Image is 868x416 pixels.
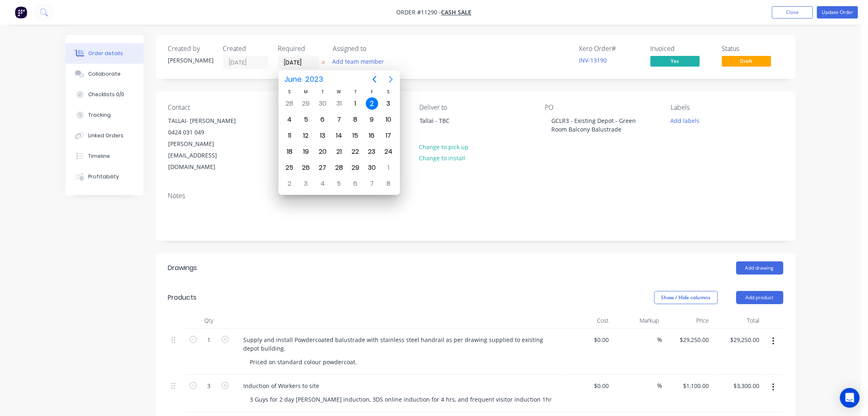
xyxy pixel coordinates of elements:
[316,178,329,190] div: Tuesday, July 4, 2023
[168,104,281,111] div: Contact
[333,113,345,126] div: Wednesday, June 7, 2023
[382,178,395,190] div: Saturday, July 8, 2023
[300,178,312,190] div: Monday, July 3, 2023
[333,146,345,158] div: Wednesday, June 21, 2023
[651,56,700,66] span: Yes
[441,9,472,16] a: CASH SALE
[169,115,237,127] div: TALLAI- [PERSON_NAME]
[366,71,383,88] button: Previous page
[300,162,312,174] div: Monday, June 26, 2023
[651,45,712,53] div: Invoiced
[366,97,378,110] div: Friday, June 2, 2023
[333,129,345,142] div: Wednesday, June 14, 2023
[66,105,144,125] button: Tracking
[316,162,329,174] div: Tuesday, June 27, 2023
[736,261,783,275] button: Add drawing
[333,178,345,190] div: Wednesday, July 5, 2023
[169,138,237,173] div: [PERSON_NAME][EMAIL_ADDRESS][DOMAIN_NAME]
[244,393,559,405] div: 3 Guys for 2 day [PERSON_NAME] induction, 3DS online induction for 4 hrs, and frequent visitor in...
[349,97,362,110] div: Thursday, June 1, 2023
[383,71,399,88] button: Next page
[331,88,347,95] div: W
[283,97,296,110] div: Sunday, May 28, 2023
[722,56,771,66] span: Draft
[545,104,658,111] div: PO
[66,84,144,105] button: Checklists 0/0
[314,88,331,95] div: T
[654,291,718,304] button: Show / Hide columns
[169,127,237,138] div: 0424 031 049
[333,162,345,174] div: Wednesday, June 28, 2023
[772,6,813,18] button: Close
[283,129,296,142] div: Sunday, June 11, 2023
[66,146,144,166] button: Timeline
[88,50,123,57] div: Order details
[382,162,395,174] div: Saturday, July 1, 2023
[88,91,124,98] div: Checklists 0/0
[168,192,783,200] div: Notes
[333,97,345,110] div: Wednesday, May 31, 2023
[349,129,362,142] div: Thursday, June 15, 2023
[380,88,397,95] div: S
[736,291,783,304] button: Add product
[300,129,312,142] div: Monday, June 12, 2023
[366,162,378,174] div: Friday, June 30, 2023
[366,113,378,126] div: Friday, June 9, 2023
[66,43,144,64] button: Order details
[579,45,641,53] div: Xero Order #
[382,113,395,126] div: Saturday, June 10, 2023
[415,153,470,164] button: Change to install
[658,335,662,344] span: %
[347,88,363,95] div: T
[168,56,213,65] div: [PERSON_NAME]
[316,146,329,158] div: Tuesday, June 20, 2023
[349,113,362,126] div: Thursday, June 8, 2023
[840,388,860,408] div: Open Intercom Messenger
[237,334,559,354] div: Supply and install Powdercoated balustrade with stainless steel handrail as per drawing supplied ...
[244,356,364,368] div: Priced on standard colour powdercoat.
[658,381,662,391] span: %
[666,115,704,126] button: Add labels
[382,146,395,158] div: Saturday, June 24, 2023
[419,104,532,111] div: Deliver to
[349,178,362,190] div: Thursday, July 6, 2023
[88,70,121,78] div: Collaborate
[168,293,197,303] div: Products
[162,115,244,173] div: TALLAI- [PERSON_NAME]0424 031 049[PERSON_NAME][EMAIL_ADDRESS][DOMAIN_NAME]
[281,88,298,95] div: S
[283,146,296,158] div: Sunday, June 18, 2023
[722,45,783,53] div: Status
[88,153,110,160] div: Timeline
[300,113,312,126] div: Monday, June 5, 2023
[278,45,323,53] div: Required
[397,9,441,16] span: Order #11290 -
[300,146,312,158] div: Monday, June 19, 2023
[817,6,858,18] button: Update Order
[328,56,388,67] button: Add team member
[713,312,763,329] div: Total
[283,162,296,174] div: Sunday, June 25, 2023
[662,312,713,329] div: Price
[88,111,111,119] div: Tracking
[66,64,144,84] button: Collaborate
[279,72,329,87] button: June2023
[168,263,197,273] div: Drawings
[579,56,607,64] a: INV-13190
[382,129,395,142] div: Saturday, June 17, 2023
[316,97,329,110] div: Tuesday, May 30, 2023
[366,129,378,142] div: Friday, June 16, 2023
[366,178,378,190] div: Friday, July 7, 2023
[168,45,213,53] div: Created by
[88,132,123,139] div: Linked Orders
[283,72,304,87] span: June
[382,97,395,110] div: Saturday, June 3, 2023
[349,162,362,174] div: Thursday, June 29, 2023
[366,146,378,158] div: Friday, June 23, 2023
[545,115,648,135] div: GCLR3 - Existing Depot - Green Room Balcony Balustrade
[66,125,144,146] button: Linked Orders
[304,72,325,87] span: 2023
[333,45,415,53] div: Assigned to
[283,113,296,126] div: Sunday, June 4, 2023
[333,56,389,67] button: Add team member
